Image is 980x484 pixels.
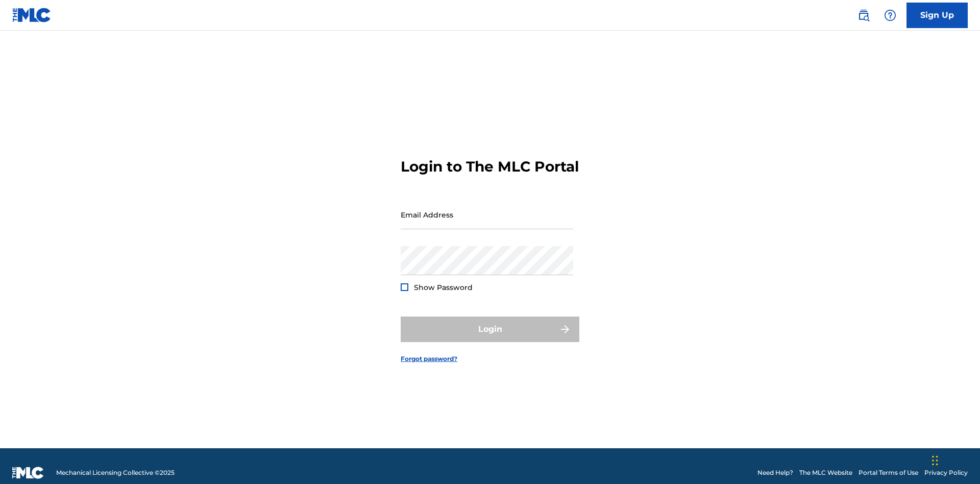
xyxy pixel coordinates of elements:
[857,9,870,21] img: search
[906,3,968,28] a: Sign Up
[884,9,896,21] img: help
[757,468,793,477] a: Need Help?
[12,467,44,479] img: logo
[853,5,874,26] a: Public Search
[859,468,918,477] a: Portal Terms of Use
[12,8,52,22] img: MLC Logo
[929,435,980,484] iframe: Chat Widget
[932,445,938,476] div: Drag
[56,468,175,477] span: Mechanical Licensing Collective © 2025
[880,5,900,26] div: Help
[799,468,852,477] a: The MLC Website
[414,283,473,292] span: Show Password
[401,158,579,176] h3: Login to The MLC Portal
[924,468,968,477] a: Privacy Policy
[401,354,457,364] a: Forgot password?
